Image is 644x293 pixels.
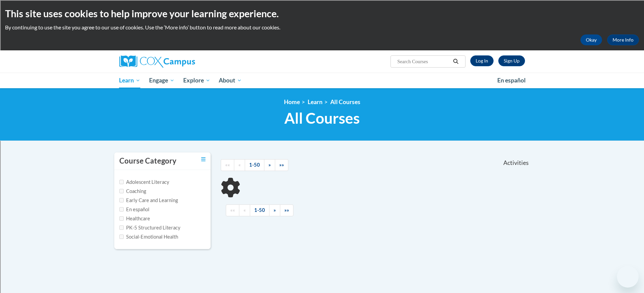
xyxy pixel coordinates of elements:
a: All Courses [330,98,360,105]
button: Search [451,57,461,66]
a: Learn [308,98,323,105]
span: En español [497,77,526,84]
span: Explore [183,76,210,84]
img: Cox Campus [119,55,195,68]
a: Engage [145,73,179,88]
a: Log In [470,55,494,66]
span: About [219,76,242,84]
span: All Courses [284,109,360,127]
a: Explore [179,73,215,88]
a: En español [493,73,530,88]
a: Cox Campus [119,55,248,68]
input: Search Courses [397,57,451,66]
a: About [214,73,246,88]
iframe: Button to launch messaging window [617,266,639,288]
a: Register [498,55,525,66]
a: Learn [115,73,145,88]
span: Engage [149,76,174,84]
span: Learn [119,76,140,84]
div: Main menu [109,73,535,88]
a: Home [284,98,300,105]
